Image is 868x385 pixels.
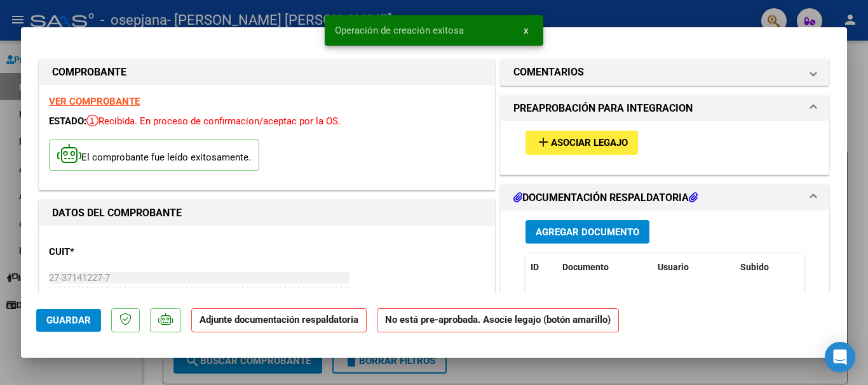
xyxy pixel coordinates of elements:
[36,309,101,332] button: Guardar
[49,140,259,171] p: El comprobante fue leído exitosamente.
[52,66,126,78] strong: COMPROBANTE
[551,138,628,149] span: Asociar Legajo
[49,96,140,107] a: VER COMPROBANTE
[501,121,829,174] div: PREAPROBACIÓN PARA INTEGRACION
[557,254,653,281] datatable-header-cell: Documento
[501,96,829,121] mat-expansion-panel-header: PREAPROBACIÓN PARA INTEGRACION
[658,262,689,272] span: Usuario
[526,254,557,281] datatable-header-cell: ID
[735,254,799,281] datatable-header-cell: Subido
[513,19,538,42] button: x
[49,245,180,259] p: CUIT
[513,65,584,80] h1: COMENTARIOS
[501,60,829,85] mat-expansion-panel-header: COMENTARIOS
[825,342,855,372] div: Open Intercom Messenger
[562,262,609,272] span: Documento
[536,226,639,238] span: Agregar Documento
[86,115,341,127] span: Recibida. En proceso de confirmacion/aceptac por la OS.
[526,131,638,154] button: Asociar Legajo
[653,254,735,281] datatable-header-cell: Usuario
[49,115,86,127] span: ESTADO:
[200,314,358,325] strong: Adjunte documentación respaldatoria
[740,262,769,272] span: Subido
[526,220,649,244] button: Agregar Documento
[46,315,91,326] span: Guardar
[52,207,182,219] strong: DATOS DEL COMPROBANTE
[501,185,829,211] mat-expansion-panel-header: DOCUMENTACIÓN RESPALDATORIA
[524,25,528,36] span: x
[377,308,619,333] strong: No está pre-aprobada. Asocie legajo (botón amarillo)
[531,262,539,272] span: ID
[536,134,551,150] mat-icon: add
[513,101,693,116] h1: PREAPROBACIÓN PARA INTEGRACION
[513,190,698,206] h1: DOCUMENTACIÓN RESPALDATORIA
[799,254,862,281] datatable-header-cell: Acción
[335,24,464,37] span: Operación de creación exitosa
